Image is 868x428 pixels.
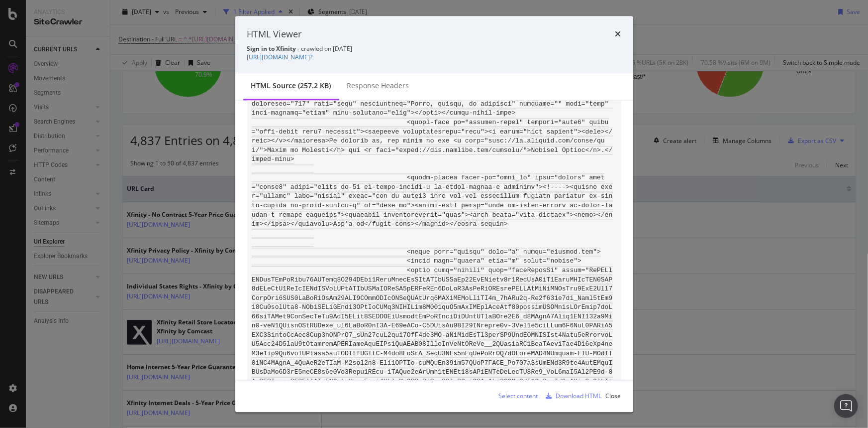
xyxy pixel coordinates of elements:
div: Select content [499,392,538,400]
div: modal [235,16,633,412]
a: [URL][DOMAIN_NAME]? [247,53,313,62]
div: HTML Viewer [247,28,302,41]
button: Select content [491,388,538,404]
div: Download HTML [556,392,602,400]
button: Download HTML [542,388,602,404]
strong: Sign in to Xfinity [247,45,296,53]
div: times [615,28,621,41]
div: Close [606,392,621,400]
div: Open Intercom Messenger [834,394,858,418]
div: Response Headers [347,81,409,91]
div: - crawled on [DATE] [247,45,621,53]
div: HTML source (257.2 KB) [251,81,331,91]
button: Close [606,388,621,404]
